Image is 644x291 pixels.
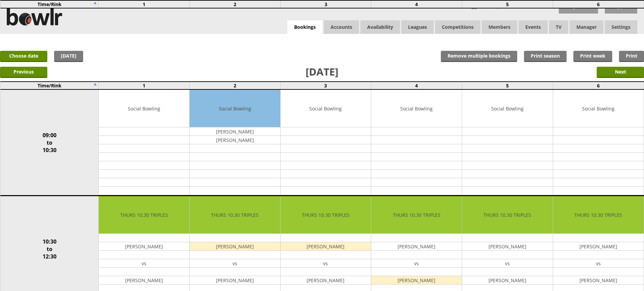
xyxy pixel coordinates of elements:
[462,276,553,285] td: [PERSON_NAME]
[462,242,553,251] td: [PERSON_NAME]
[462,90,553,127] td: Social Bowling
[371,259,462,268] td: vs
[281,276,371,285] td: [PERSON_NAME]
[482,20,517,34] span: Members
[371,90,462,127] td: Social Bowling
[99,242,189,251] td: [PERSON_NAME]
[360,20,400,34] a: Availability
[524,51,567,62] a: Print season
[553,0,644,8] td: 6
[190,276,280,285] td: [PERSON_NAME]
[597,67,644,78] input: Next
[324,20,359,34] span: Accounts
[0,0,99,8] td: Time/Rink
[281,196,371,234] td: THURS 10.30 TRIPLES
[54,51,83,62] a: [DATE]
[99,82,190,89] td: 1
[462,0,553,8] td: 5
[371,276,462,285] td: [PERSON_NAME]
[553,90,644,127] td: Social Bowling
[553,82,644,89] td: 6
[401,20,434,34] a: Leagues
[519,20,548,34] a: Events
[0,89,99,196] td: 09:00 to 10:30
[371,196,462,234] td: THURS 10.30 TRIPLES
[99,276,189,285] td: [PERSON_NAME]
[553,259,644,268] td: vs
[280,0,371,8] td: 3
[281,242,371,251] td: [PERSON_NAME]
[462,259,553,268] td: vs
[435,20,480,34] a: Competitions
[280,82,371,89] td: 3
[190,136,280,144] td: [PERSON_NAME]
[371,242,462,251] td: [PERSON_NAME]
[99,90,189,127] td: Social Bowling
[190,242,280,251] td: [PERSON_NAME]
[281,90,371,127] td: Social Bowling
[190,90,280,127] td: Social Bowling
[371,82,462,89] td: 4
[462,82,553,89] td: 5
[573,51,612,62] a: Print week
[99,196,189,234] td: THURS 10.30 TRIPLES
[553,242,644,251] td: [PERSON_NAME]
[287,20,323,34] a: Bookings
[553,196,644,234] td: THURS 10.30 TRIPLES
[0,82,99,89] td: Time/Rink
[570,20,603,34] span: Manager
[605,20,637,34] span: Settings
[441,51,517,62] input: Remove multiple bookings
[281,259,371,268] td: vs
[190,259,280,268] td: vs
[190,127,280,136] td: [PERSON_NAME]
[99,0,190,8] td: 1
[549,20,568,34] span: TV
[190,196,280,234] td: THURS 10.30 TRIPLES
[462,196,553,234] td: THURS 10.30 TRIPLES
[189,82,280,89] td: 2
[189,0,280,8] td: 2
[619,51,644,62] a: Print
[371,0,462,8] td: 4
[553,276,644,285] td: [PERSON_NAME]
[99,259,189,268] td: vs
